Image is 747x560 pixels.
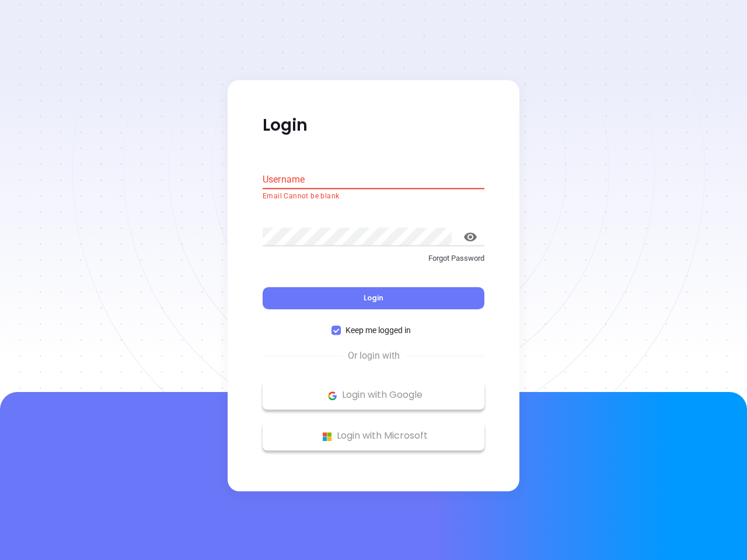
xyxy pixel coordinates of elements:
img: Google Logo [325,388,340,403]
button: Microsoft Logo Login with Microsoft [263,422,484,451]
p: Login [263,115,484,136]
a: Forgot Password [263,253,484,274]
p: Email Cannot be blank [263,191,484,202]
p: Login with Microsoft [268,428,479,445]
button: Google Logo Login with Google [263,381,484,410]
span: Or login with [342,349,406,363]
span: Login [364,293,383,303]
button: toggle password visibility [456,223,484,251]
p: Forgot Password [263,253,484,264]
img: Microsoft Logo [320,429,334,444]
p: Login with Google [268,387,479,404]
span: Keep me logged in [341,324,416,337]
button: Login [263,288,484,310]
